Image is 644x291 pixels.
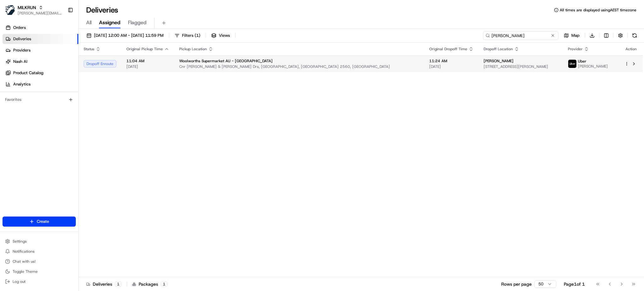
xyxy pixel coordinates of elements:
[6,25,114,35] p: Welcome 👋
[126,64,169,69] span: [DATE]
[484,47,513,52] span: Dropoff Location
[161,281,168,287] div: 1
[13,81,31,87] span: Analytics
[21,60,103,66] div: Start new chat
[84,47,94,52] span: Status
[3,217,76,227] button: Create
[6,60,18,71] img: 1736555255976-a54dd68f-1ca7-489b-9aae-adbdc363a1c4
[13,70,43,76] span: Product Catalog
[115,281,122,287] div: 1
[18,4,36,11] button: MILKRUN
[571,33,580,38] span: Map
[3,79,78,89] a: Analytics
[86,5,118,15] h1: Deliveries
[13,269,38,274] span: Toggle Theme
[13,25,26,30] span: Orders
[126,47,163,52] span: Original Pickup Time
[625,47,638,52] div: Action
[484,64,558,69] span: [STREET_ADDRESS][PERSON_NAME]
[6,6,19,19] img: Nash
[63,107,76,111] span: Pylon
[3,95,76,105] div: Favorites
[429,47,467,52] span: Original Dropoff Time
[429,64,474,69] span: [DATE]
[179,58,273,63] span: Woolworths Supermarket AU - [GEOGRAPHIC_DATA]
[501,281,532,287] p: Rows per page
[13,249,35,254] span: Notifications
[3,277,76,286] button: Log out
[37,219,49,224] span: Create
[126,58,169,63] span: 11:04 AM
[560,8,636,13] span: All times are displayed using AEST timezone
[18,11,63,16] button: [PERSON_NAME][EMAIL_ADDRESS][DOMAIN_NAME]
[484,58,514,63] span: [PERSON_NAME]
[172,31,203,40] button: Filters(1)
[3,237,76,246] button: Settings
[13,239,27,244] span: Settings
[13,259,36,264] span: Chat with us!
[13,91,48,97] span: Knowledge Base
[630,31,639,40] button: Refresh
[3,247,76,256] button: Notifications
[53,92,58,97] div: 💻
[483,31,558,40] input: Type to search
[578,59,586,64] span: Uber
[99,19,120,26] span: Assigned
[3,257,76,266] button: Chat with us!
[182,33,200,38] span: Filters
[561,31,582,40] button: Map
[429,58,474,63] span: 11:24 AM
[13,47,31,53] span: Providers
[3,57,78,67] a: Nash AI
[132,281,168,287] div: Packages
[179,47,207,52] span: Pickup Location
[21,66,80,71] div: We're available if you need us!
[86,19,92,26] span: All
[44,106,76,111] a: Powered byPylon
[3,3,65,18] button: MILKRUNMILKRUN[PERSON_NAME][EMAIL_ADDRESS][DOMAIN_NAME]
[128,19,147,26] span: Flagged
[3,23,78,33] a: Orders
[3,267,76,276] button: Toggle Theme
[84,31,166,40] button: [DATE] 12:00 AM - [DATE] 11:59 PM
[208,31,233,40] button: Views
[107,62,114,69] button: Start new chat
[3,34,78,44] a: Deliveries
[568,47,583,52] span: Provider
[13,279,25,284] span: Log out
[86,281,122,287] div: Deliveries
[3,68,78,78] a: Product Catalog
[3,45,78,55] a: Providers
[51,89,103,100] a: 💻API Documentation
[4,89,51,100] a: 📗Knowledge Base
[59,91,101,97] span: API Documentation
[5,5,15,15] img: MILKRUN
[13,59,27,64] span: Nash AI
[179,64,419,69] span: Cnr [PERSON_NAME] & [PERSON_NAME] Drs, [GEOGRAPHIC_DATA], [GEOGRAPHIC_DATA] 2560, [GEOGRAPHIC_DATA]
[13,36,31,42] span: Deliveries
[564,281,585,287] div: Page 1 of 1
[568,60,576,68] img: uber-new-logo.jpeg
[219,33,230,38] span: Views
[94,33,164,38] span: [DATE] 12:00 AM - [DATE] 11:59 PM
[578,64,608,69] span: [PERSON_NAME]
[6,92,11,97] div: 📗
[195,33,200,38] span: ( 1 )
[16,41,104,47] input: Clear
